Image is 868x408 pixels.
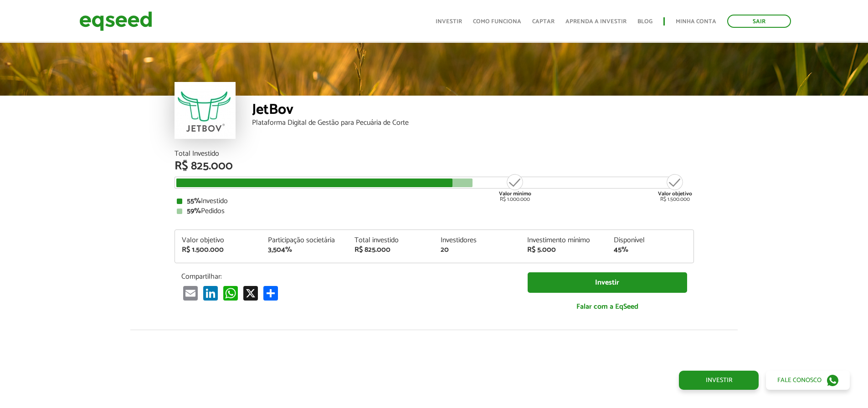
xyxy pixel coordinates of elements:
div: Investido [177,198,692,205]
a: WhatsApp [221,286,240,301]
div: R$ 5.000 [527,246,600,254]
div: R$ 1.000.000 [498,173,532,202]
div: Disponível [614,237,687,244]
strong: Valor objetivo [658,189,692,198]
a: Email [181,286,200,301]
p: Compartilhar: [181,272,514,281]
div: R$ 825.000 [354,246,427,254]
div: R$ 1.500.000 [658,173,692,202]
div: JetBov [252,102,694,119]
div: 20 [441,246,514,254]
a: Share [262,286,280,301]
div: Plataforma Digital de Gestão para Pecuária de Corte [252,119,694,127]
a: Investir [436,19,462,25]
a: Falar com a EqSeed [528,297,687,316]
div: 45% [614,246,687,254]
a: Aprenda a investir [565,19,627,25]
div: Investidores [441,237,514,244]
div: R$ 1.500.000 [182,246,255,254]
a: Minha conta [676,19,716,25]
strong: 55% [187,195,201,207]
div: Total investido [354,237,427,244]
div: Investimento mínimo [527,237,600,244]
a: LinkedIn [201,286,220,301]
a: Blog [637,19,652,25]
div: Pedidos [177,208,692,215]
a: Fale conosco [766,371,850,390]
img: EqSeed [79,9,152,33]
a: Sair [727,15,791,28]
a: Como funciona [473,19,521,25]
div: Valor objetivo [182,237,255,244]
a: Investir [528,272,687,293]
div: Total Investido [175,150,694,158]
div: R$ 825.000 [175,160,694,172]
div: 3,504% [268,246,341,254]
div: Participação societária [268,237,341,244]
strong: 59% [187,205,201,217]
a: Investir [679,371,759,390]
a: Captar [532,19,555,25]
a: X [241,286,260,301]
strong: Valor mínimo [499,189,531,198]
